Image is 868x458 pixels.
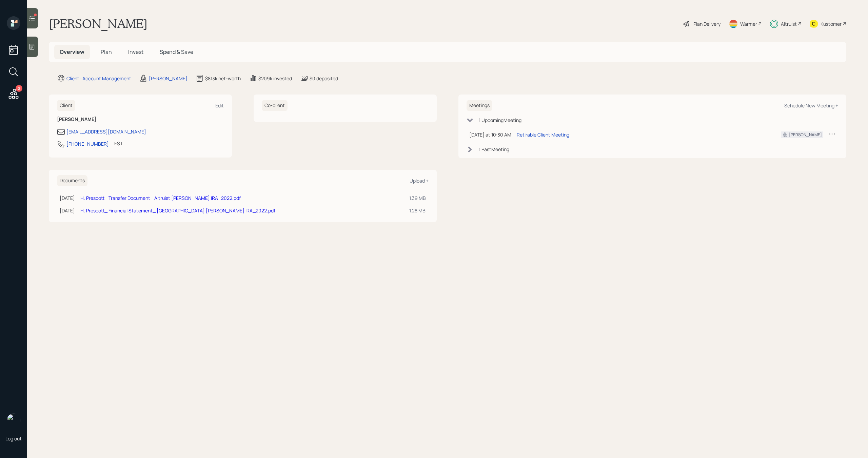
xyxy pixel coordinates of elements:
h6: Documents [57,175,87,186]
span: Spend & Save [160,48,193,56]
h6: Meetings [467,100,492,111]
div: 1 Upcoming Meeting [479,117,521,124]
div: Warmer [740,20,757,27]
div: Retirable Client Meeting [517,131,569,138]
div: Schedule New Meeting + [784,102,838,109]
div: 1.28 MB [409,207,426,214]
h1: [PERSON_NAME] [49,16,147,31]
div: [DATE] at 10:30 AM [469,131,511,138]
div: Altruist [781,20,797,27]
div: [DATE] [60,207,75,214]
span: Invest [128,48,143,56]
div: [PHONE_NUMBER] [66,140,109,147]
div: Plan Delivery [693,20,721,27]
div: 2 [16,85,22,92]
div: $209k invested [258,75,292,82]
div: $813k net-worth [205,75,241,82]
div: EST [114,140,123,147]
div: [EMAIL_ADDRESS][DOMAIN_NAME] [66,128,146,135]
div: Client · Account Management [66,75,131,82]
img: michael-russo-headshot.png [7,414,20,427]
div: Edit [215,102,224,109]
div: [PERSON_NAME] [789,132,822,138]
div: [DATE] [60,194,75,202]
div: 1 Past Meeting [479,146,509,153]
div: [PERSON_NAME] [149,75,188,82]
div: Kustomer [821,20,842,27]
div: Log out [5,435,22,442]
span: Plan [101,48,112,56]
h6: [PERSON_NAME] [57,117,224,122]
span: Overview [60,48,84,56]
div: $0 deposited [310,75,338,82]
div: Upload + [410,178,429,184]
h6: Co-client [262,100,288,111]
a: H. Prescott_ Transfer Document_ Altruist [PERSON_NAME] IRA_2022.pdf [80,195,241,201]
h6: Client [57,100,75,111]
div: 1.39 MB [409,194,426,202]
a: H. Prescott_ Financial Statement_ [GEOGRAPHIC_DATA] [PERSON_NAME] IRA_2022.pdf [80,207,275,214]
